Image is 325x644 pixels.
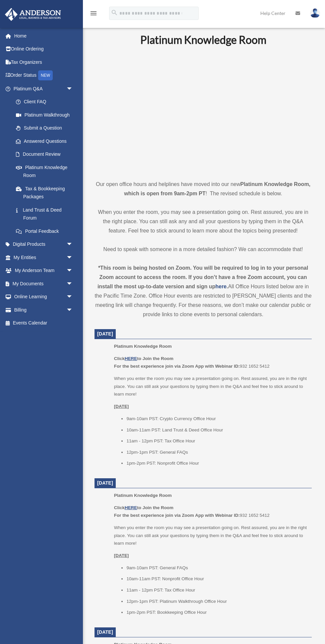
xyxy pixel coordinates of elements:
p: When you enter the room you may see a presentation going on. Rest assured, you are in the right p... [114,524,307,547]
p: Our open office hours and helplines have moved into our new ! The revised schedule is below. [95,180,312,198]
b: For the best experience join via Zoom App with Webinar ID: [114,364,240,369]
span: Platinum Knowledge Room [114,493,172,498]
p: Need to speak with someone in a more detailed fashion? We can accommodate that! [95,245,312,254]
p: When you enter the room, you may see a presentation going on. Rest assured, you are in the right ... [95,208,312,235]
span: arrow_drop_down [66,251,80,264]
strong: *This room is being hosted on Zoom. You will be required to log in to your personal Zoom account ... [97,265,308,289]
li: 9am-10am PST: General FAQs [126,564,307,572]
li: 12pm-1pm PST: Platinum Walkthrough Office Hour [126,598,307,605]
li: 10am-11am PST: Land Trust & Deed Office Hour [126,426,307,434]
a: My Anderson Teamarrow_drop_down [5,264,83,277]
span: arrow_drop_down [66,303,80,317]
iframe: 231110_Toby_KnowledgeRoom [104,55,303,167]
i: menu [90,9,97,17]
i: search [111,9,118,16]
u: [DATE] [114,553,129,558]
li: 1pm-2pm PST: Nonprofit Office Hour [126,459,307,467]
a: My Documentsarrow_drop_down [5,277,83,290]
span: arrow_drop_down [66,290,80,304]
a: HERE [125,505,137,510]
p: When you enter the room you may see a presentation going on. Rest assured, you are in the right p... [114,375,307,398]
b: Click to Join the Room [114,505,173,510]
a: Portal Feedback [9,225,83,238]
li: 11am - 12pm PST: Tax Office Hour [126,586,307,594]
a: HERE [125,356,137,361]
span: [DATE] [97,480,113,486]
span: Platinum Knowledge Room [114,344,172,349]
a: Document Review [9,148,83,161]
li: 1pm-2pm PST: Bookkeeping Office Hour [126,608,307,616]
div: All Office Hours listed below are in the Pacific Time Zone. Office Hour events are restricted to ... [95,263,312,319]
li: 12pm-1pm PST: General FAQs [126,448,307,456]
p: 932 1652 5412 [114,504,307,519]
u: [DATE] [114,404,129,409]
a: My Entitiesarrow_drop_down [5,251,83,264]
span: arrow_drop_down [66,264,80,278]
a: Platinum Walkthrough [9,108,83,122]
img: User Pic [310,8,320,18]
a: Events Calendar [5,317,83,330]
a: menu [90,12,97,17]
a: Client FAQ [9,95,83,109]
li: 11am - 12pm PST: Tax Office Hour [126,437,307,445]
a: Platinum Knowledge Room [9,161,80,182]
span: [DATE] [97,331,113,336]
span: arrow_drop_down [66,82,80,96]
a: Billingarrow_drop_down [5,303,83,317]
a: Land Trust & Deed Forum [9,203,83,225]
a: Digital Productsarrow_drop_down [5,238,83,251]
img: Anderson Advisors Platinum Portal [3,8,63,21]
a: Order StatusNEW [5,69,83,82]
span: arrow_drop_down [66,277,80,291]
span: [DATE] [97,629,113,635]
a: Submit a Question [9,122,83,135]
a: Platinum Q&Aarrow_drop_down [5,82,83,95]
li: 9am-10am PST: Crypto Currency Office Hour [126,415,307,423]
a: Tax Organizers [5,55,83,69]
b: Click to Join the Room [114,356,173,361]
b: Platinum Knowledge Room [140,33,266,46]
p: 932 1652 5412 [114,355,307,370]
a: Online Ordering [5,43,83,56]
a: Home [5,29,83,43]
li: 10am-11am PST: Nonprofit Office Hour [126,575,307,583]
div: NEW [38,70,53,80]
strong: . [227,284,228,289]
a: here [215,284,227,289]
a: Tax & Bookkeeping Packages [9,182,83,203]
a: Answered Questions [9,135,83,148]
a: Online Learningarrow_drop_down [5,290,83,304]
span: arrow_drop_down [66,238,80,251]
b: For the best experience join via Zoom App with Webinar ID: [114,513,240,518]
